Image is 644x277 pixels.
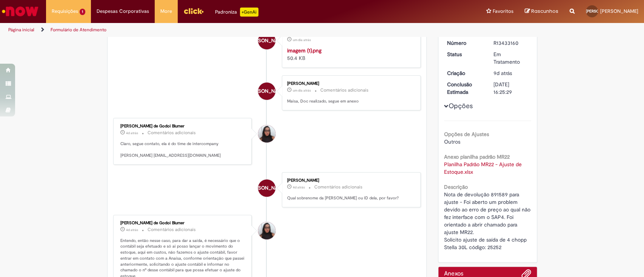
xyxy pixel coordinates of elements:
a: Página inicial [8,27,34,33]
a: Rascunhos [525,8,558,15]
div: Juliana Rosa De Oliveira [258,83,275,100]
div: [PERSON_NAME] [287,178,413,183]
ul: Trilhas de página [6,23,424,37]
a: imagem (1).png [287,47,321,54]
span: 1 [80,9,85,15]
div: [PERSON_NAME] [287,81,413,86]
b: Opções de Ajustes [444,131,489,138]
p: Qual sobrenome da [PERSON_NAME] ou ID dela, por favor? [287,195,413,201]
p: Maisa, Doc realizado, segue em anexo [287,98,413,104]
time: 25/08/2025 17:18:25 [126,228,138,232]
div: R13433160 [493,39,529,47]
div: [DATE] 16:25:29 [493,81,529,96]
span: More [160,8,172,15]
span: 4d atrás [126,228,138,232]
span: um dia atrás [293,88,311,93]
small: Comentários adicionais [320,87,369,93]
span: Requisições [52,8,78,15]
time: 27/08/2025 19:05:27 [293,38,311,42]
p: Claro, segue contato, ela é do time de intercompany [PERSON_NAME] [EMAIL_ADDRESS][DOMAIN_NAME] [120,141,246,159]
span: Despesas Corporativas [97,8,149,15]
div: 20/08/2025 15:39:57 [493,69,529,77]
span: Rascunhos [531,8,558,15]
b: Anexo planilha padrão MR22 [444,153,510,160]
dt: Número [441,39,488,47]
div: Juliana Rosa De Oliveira [258,179,275,197]
span: [PERSON_NAME] [248,179,286,197]
time: 20/08/2025 15:39:57 [493,70,512,77]
div: 50.4 KB [287,47,413,62]
small: Comentários adicionais [314,184,363,190]
span: [PERSON_NAME] [248,32,286,50]
span: 9d atrás [493,70,512,77]
a: Formulário de Atendimento [51,27,106,33]
span: 4d atrás [293,185,305,190]
time: 27/08/2025 19:05:09 [293,88,311,93]
span: [PERSON_NAME] [586,9,615,14]
p: +GenAi [240,8,258,17]
div: Em Tratamento [493,51,529,66]
span: [PERSON_NAME] [600,8,638,14]
div: [PERSON_NAME] de Godoi Blumer [120,221,246,225]
time: 25/08/2025 18:10:10 [293,185,305,190]
span: Nota de devolução 891589 para ajuste - Foi aberto um problem devido ao erro de preço ao qual não ... [444,191,532,251]
div: Padroniza [215,8,258,17]
div: Juliana Rosa De Oliveira [258,32,275,49]
div: Maisa Franco De Godoi Blumer [258,125,275,142]
span: um dia atrás [293,38,311,42]
span: Outros [444,138,460,145]
dt: Criação [441,69,488,77]
small: Comentários adicionais [148,226,196,233]
a: Download de Planilha Padrão MR22 - Ajuste de Estoque.xlsx [444,161,523,175]
span: [PERSON_NAME] [248,82,286,100]
time: 25/08/2025 19:26:10 [126,131,138,135]
img: click_logo_yellow_360x200.png [183,5,204,17]
dt: Conclusão Estimada [441,81,488,96]
div: Maisa Franco De Godoi Blumer [258,222,275,239]
span: 4d atrás [126,131,138,135]
dt: Status [441,51,488,58]
img: ServiceNow [1,4,40,19]
div: [PERSON_NAME] de Godoi Blumer [120,124,246,129]
span: Favoritos [493,8,513,15]
b: Descrição [444,184,468,190]
small: Comentários adicionais [148,130,196,136]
